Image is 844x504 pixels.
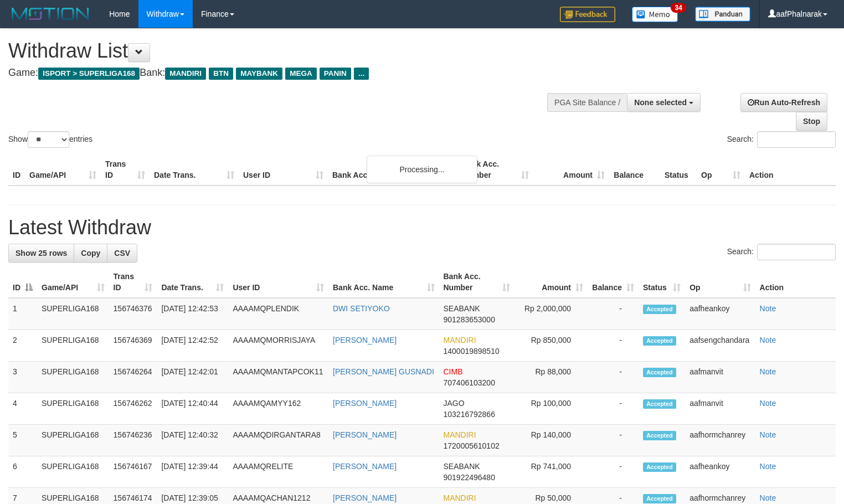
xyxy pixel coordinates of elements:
[228,362,328,393] td: AAAAMQMANTAPCOK11
[444,430,476,439] span: MANDIRI
[150,154,239,186] th: Date Trans.
[157,362,228,393] td: [DATE] 12:42:01
[588,298,639,330] td: -
[228,330,328,362] td: AAAAMQMORRISJAYA
[74,244,107,263] a: Copy
[533,154,609,186] th: Amount
[643,462,676,472] span: Accepted
[757,131,836,148] input: Search:
[8,217,836,239] h1: Latest Withdraw
[444,410,495,419] span: Copy 103216792866 to clipboard
[588,425,639,456] td: -
[588,456,639,488] td: -
[109,330,157,362] td: 156746369
[109,266,157,298] th: Trans ID: activate to sort column ascending
[727,131,836,148] label: Search:
[228,425,328,456] td: AAAAMQDIRGANTARA8
[444,336,476,344] span: MANDIRI
[745,154,836,186] th: Action
[38,68,140,80] span: ISPORT > SUPERLIGA168
[588,362,639,393] td: -
[157,456,228,488] td: [DATE] 12:39:44
[228,456,328,488] td: AAAAMQRELITE
[588,330,639,362] td: -
[25,154,101,186] th: Game/API
[28,131,69,148] select: Showentries
[37,425,109,456] td: SUPERLIGA168
[760,493,776,502] a: Note
[643,494,676,503] span: Accepted
[643,305,676,314] span: Accepted
[444,367,463,376] span: CIMB
[547,93,627,112] div: PGA Site Balance /
[685,266,755,298] th: Op: activate to sort column ascending
[8,393,37,425] td: 4
[444,304,480,313] span: SEABANK
[643,399,676,409] span: Accepted
[760,462,776,471] a: Note
[8,6,92,22] img: MOTION_logo.png
[444,473,495,482] span: Copy 901922496480 to clipboard
[333,430,397,439] a: [PERSON_NAME]
[760,304,776,313] a: Note
[588,393,639,425] td: -
[439,266,514,298] th: Bank Acc. Number: activate to sort column ascending
[643,336,676,346] span: Accepted
[37,456,109,488] td: SUPERLIGA168
[514,298,588,330] td: Rp 2,000,000
[8,68,552,79] h4: Game: Bank:
[514,362,588,393] td: Rp 88,000
[109,362,157,393] td: 156746264
[8,425,37,456] td: 5
[16,249,67,258] span: Show 25 rows
[444,462,480,471] span: SEABANK
[8,456,37,488] td: 6
[8,362,37,393] td: 3
[37,298,109,330] td: SUPERLIGA168
[8,154,25,186] th: ID
[514,456,588,488] td: Rp 741,000
[514,393,588,425] td: Rp 100,000
[760,430,776,439] a: Note
[643,431,676,440] span: Accepted
[165,68,206,80] span: MANDIRI
[671,3,686,13] span: 34
[37,393,109,425] td: SUPERLIGA168
[114,249,130,258] span: CSV
[37,330,109,362] td: SUPERLIGA168
[740,93,827,112] a: Run Auto-Refresh
[157,330,228,362] td: [DATE] 12:42:52
[514,266,588,298] th: Amount: activate to sort column ascending
[109,425,157,456] td: 156746236
[8,266,37,298] th: ID: activate to sort column descending
[685,456,755,488] td: aafheankoy
[320,68,351,80] span: PANIN
[685,298,755,330] td: aafheankoy
[236,68,282,80] span: MAYBANK
[444,378,495,387] span: Copy 707406103200 to clipboard
[760,336,776,344] a: Note
[209,68,233,80] span: BTN
[588,266,639,298] th: Balance: activate to sort column ascending
[627,93,701,112] button: None selected
[333,367,434,376] a: [PERSON_NAME] GUSNADI
[796,112,827,131] a: Stop
[157,298,228,330] td: [DATE] 12:42:53
[757,244,836,260] input: Search:
[354,68,369,80] span: ...
[37,362,109,393] td: SUPERLIGA168
[333,304,390,313] a: DWI SETIYOKO
[760,399,776,408] a: Note
[444,441,500,450] span: Copy 1720005610102 to clipboard
[727,244,836,260] label: Search:
[685,330,755,362] td: aafsengchandara
[639,266,685,298] th: Status: activate to sort column ascending
[107,244,137,263] a: CSV
[8,330,37,362] td: 2
[685,393,755,425] td: aafmanvit
[285,68,317,80] span: MEGA
[333,336,397,344] a: [PERSON_NAME]
[632,7,678,22] img: Button%20Memo.svg
[444,347,500,356] span: Copy 1400019898510 to clipboard
[8,244,74,263] a: Show 25 rows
